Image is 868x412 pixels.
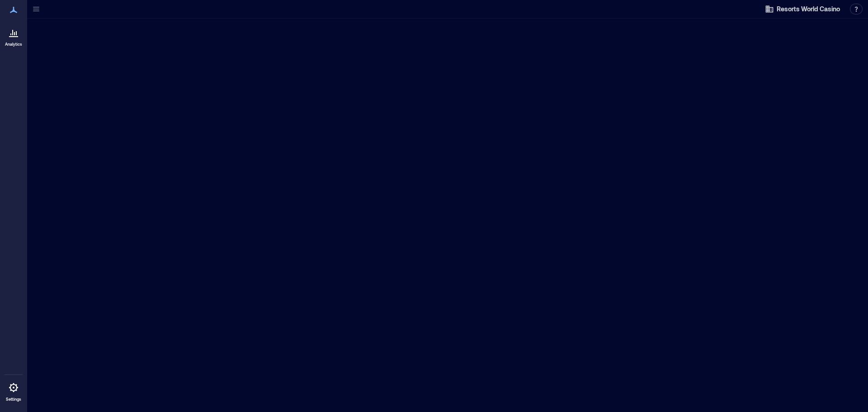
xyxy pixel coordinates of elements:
[5,42,22,47] p: Analytics
[777,5,840,14] span: Resorts World Casino
[6,397,21,402] p: Settings
[3,377,24,405] a: Settings
[762,2,843,16] button: Resorts World Casino
[2,22,25,50] a: Analytics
